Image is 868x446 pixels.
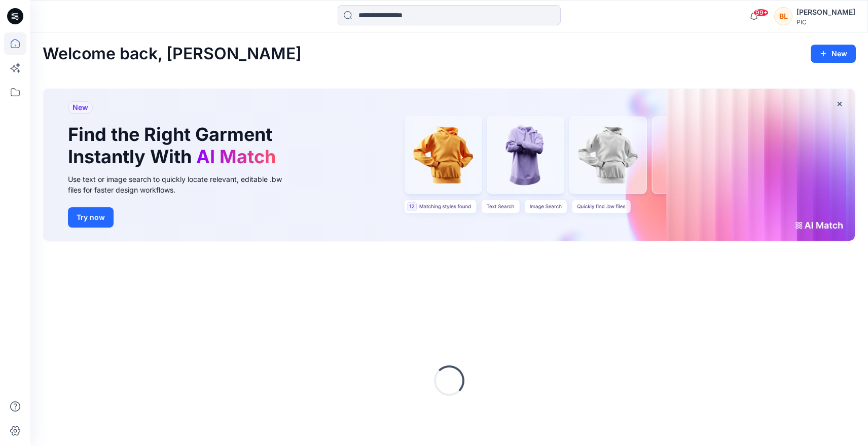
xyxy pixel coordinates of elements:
[196,145,276,168] span: AI Match
[68,207,114,228] button: Try now
[68,174,296,195] div: Use text or image search to quickly locate relevant, editable .bw files for faster design workflows.
[797,18,855,26] div: PIC
[811,45,856,63] button: New
[774,7,792,25] div: BL
[43,45,302,63] h2: Welcome back, [PERSON_NAME]
[68,124,281,167] h1: Find the Right Garment Instantly With
[753,9,769,17] span: 99+
[797,6,855,18] div: [PERSON_NAME]
[73,101,88,114] span: New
